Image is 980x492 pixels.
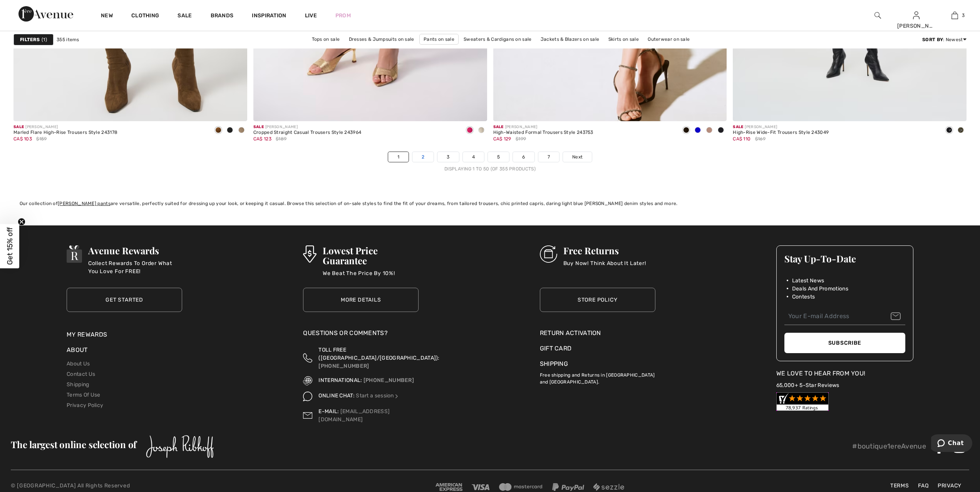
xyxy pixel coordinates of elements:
[784,308,905,325] input: Your E-mail Address
[792,277,824,285] span: Latest News
[18,218,25,225] button: Close teaser
[67,360,90,367] a: About Us
[540,344,655,353] a: Gift Card
[934,482,965,490] a: Privacy
[303,392,312,401] img: Online Chat
[715,124,727,137] div: Midnight Blue
[318,392,355,399] span: ONLINE CHAT:
[644,34,694,44] a: Outerwear on sale
[955,124,967,137] div: Iguana
[13,130,117,135] div: Marled Flare High-Rise Trousers Style 243178
[318,408,339,415] span: E-MAIL:
[537,34,603,44] a: Jackets & Blazers on sale
[345,34,418,44] a: Dresses & Jumpsuits on sale
[276,135,286,142] span: $189
[388,152,409,162] a: 1
[5,227,14,265] span: Get 15% off
[563,152,592,162] a: Next
[464,124,476,137] div: Geranium
[913,12,920,19] a: Sign In
[318,377,362,384] span: INTERNATIONAL:
[58,201,111,206] a: [PERSON_NAME] pants
[13,152,967,172] nav: Page navigation
[886,482,913,490] a: Terms
[42,36,47,43] span: 1
[605,34,643,44] a: Skirts on sale
[936,11,973,20] a: 3
[419,34,459,45] a: Pants on sale
[552,483,584,491] img: Paypal
[943,124,955,137] div: Black
[394,394,399,399] img: Online Chat
[305,12,317,20] a: Live
[11,482,330,490] p: © [GEOGRAPHIC_DATA] All Rights Reserved
[563,259,646,275] p: Buy Now! Think About It Later!
[211,12,234,20] a: Brands
[303,346,312,370] img: Toll Free (Canada/US)
[303,329,419,342] div: Questions or Comments?
[540,360,568,367] a: Shipping
[253,124,362,130] div: [PERSON_NAME]
[131,12,159,20] a: Clothing
[20,200,960,207] div: Our collection of are versatile, perfectly suited for dressing up your look, or keeping it casual...
[472,484,489,490] img: Visa
[593,483,624,491] img: Sezzle
[493,136,511,142] span: CA$ 129
[914,482,932,490] a: FAQ
[18,6,73,22] img: 1ère Avenue
[680,124,692,137] div: Black
[178,12,192,20] a: Sale
[692,124,704,137] div: Royal Sapphire 163
[540,288,655,312] a: Store Policy
[463,152,484,162] a: 4
[67,392,101,398] a: Terms Of Use
[572,153,583,160] span: Next
[318,363,369,369] a: [PHONE_NUMBER]
[922,36,967,43] div: : Newest
[776,369,913,378] div: We Love To Hear From You!
[253,136,271,142] span: CA$ 123
[733,125,743,129] span: Sale
[67,331,107,338] a: My Rewards
[253,125,264,129] span: Sale
[20,36,40,43] strong: Filters
[412,152,434,162] a: 2
[493,130,593,135] div: High-Waisted Formal Trousers Style 243753
[213,124,224,137] div: Brown
[776,382,839,389] a: 65,000+ 5-Star Reviews
[88,259,182,275] p: Collect Rewards To Order What You Love For FREE!
[952,11,958,20] img: My Bag
[563,245,646,255] h3: Free Returns
[323,245,419,265] h3: Lowest Price Guarantee
[540,369,655,385] p: Free shipping and Returns in [GEOGRAPHIC_DATA] and [GEOGRAPHIC_DATA].
[962,12,965,19] span: 3
[437,152,459,162] a: 3
[784,333,905,353] button: Subscribe
[499,483,543,491] img: Mastercard
[303,245,316,263] img: Lowest Price Guarantee
[356,392,399,399] a: Start a session
[67,371,95,377] a: Contact Us
[11,438,136,450] span: The largest online selection of
[874,11,881,20] img: search the website
[253,130,362,135] div: Cropped Straight Casual Trousers Style 243964
[67,288,182,312] a: Get Started
[792,285,848,293] span: Deals And Promotions
[540,329,655,338] div: Return Activation
[460,34,535,44] a: Sweaters & Cardigans on sale
[335,12,351,20] a: Prom
[318,408,390,423] a: [EMAIL_ADDRESS][DOMAIN_NAME]
[540,245,557,263] img: Free Returns
[236,124,247,137] div: Java
[67,245,82,263] img: Avenue Rewards
[436,483,462,491] img: Amex
[538,152,559,162] a: 7
[57,36,79,43] span: 355 items
[303,376,312,385] img: International
[224,124,236,137] div: Black
[67,402,103,409] a: Privacy Policy
[303,407,312,424] img: Contact us
[67,381,89,388] a: Shipping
